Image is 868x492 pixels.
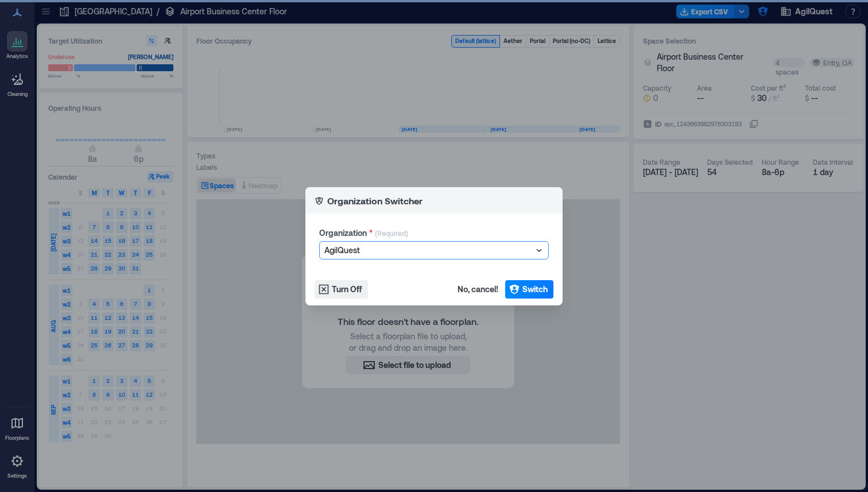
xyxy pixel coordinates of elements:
[332,284,362,295] span: Turn Off
[327,194,423,208] p: Organization Switcher
[375,228,408,241] p: (Required)
[522,284,548,295] span: Switch
[458,284,498,295] span: No, cancel!
[505,280,553,299] button: Switch
[454,280,502,299] button: No, cancel!
[315,280,368,299] button: Turn Off
[319,227,373,239] label: Organization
